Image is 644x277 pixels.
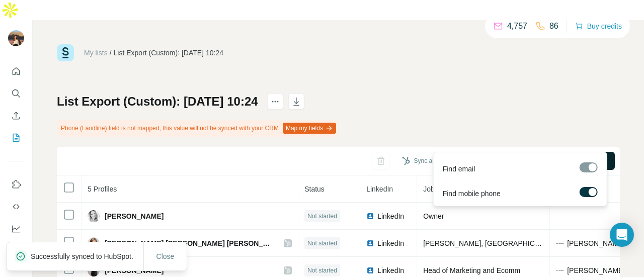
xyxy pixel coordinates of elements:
[556,266,564,274] img: company-logo
[31,251,141,261] p: Successfully synced to HubSpot.
[8,84,24,103] button: Search
[366,266,374,274] img: LinkedIn logo
[8,220,24,238] button: Dashboard
[556,239,564,247] img: company-logo
[366,185,393,193] span: LinkedIn
[610,223,634,247] div: Open Intercom Messenger
[395,153,483,168] button: Sync all to HubSpot (5)
[88,237,100,249] img: Avatar
[567,265,638,275] span: [PERSON_NAME] A/S
[156,251,175,261] span: Close
[377,265,404,275] span: LinkedIn
[307,212,337,221] span: Not started
[8,129,24,147] button: My lists
[423,266,520,274] span: Head of Marketing and Ecomm
[88,210,100,222] img: Avatar
[57,94,258,110] h1: List Export (Custom): [DATE] 10:24
[8,198,24,216] button: Use Surfe API
[84,49,108,57] a: My lists
[423,239,558,247] span: [PERSON_NAME], [GEOGRAPHIC_DATA]
[110,48,112,58] li: /
[267,94,283,110] button: actions
[423,185,447,193] span: Job title
[377,238,404,248] span: LinkedIn
[114,48,223,58] div: List Export (Custom): [DATE] 10:24
[105,238,274,248] span: [PERSON_NAME] [PERSON_NAME] [PERSON_NAME]
[88,185,117,193] span: 5 Profiles
[549,20,558,32] p: 86
[105,211,164,221] span: [PERSON_NAME]
[149,247,182,265] button: Close
[567,238,638,248] span: [PERSON_NAME] A/S
[307,266,337,275] span: Not started
[8,30,24,46] img: Avatar
[366,239,374,247] img: LinkedIn logo
[8,107,24,125] button: Enrich CSV
[57,120,338,137] div: Phone (Landline) field is not mapped, this value will not be synced with your CRM
[283,123,336,134] button: Map my fields
[377,211,404,221] span: LinkedIn
[442,164,475,174] span: Find email
[507,20,527,32] p: 4,757
[57,44,74,61] img: Surfe Logo
[8,62,24,80] button: Quick start
[307,239,337,248] span: Not started
[575,19,622,33] button: Buy credits
[304,185,325,193] span: Status
[423,212,444,220] span: Owner
[8,175,24,194] button: Use Surfe on LinkedIn
[366,212,374,220] img: LinkedIn logo
[442,189,500,199] span: Find mobile phone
